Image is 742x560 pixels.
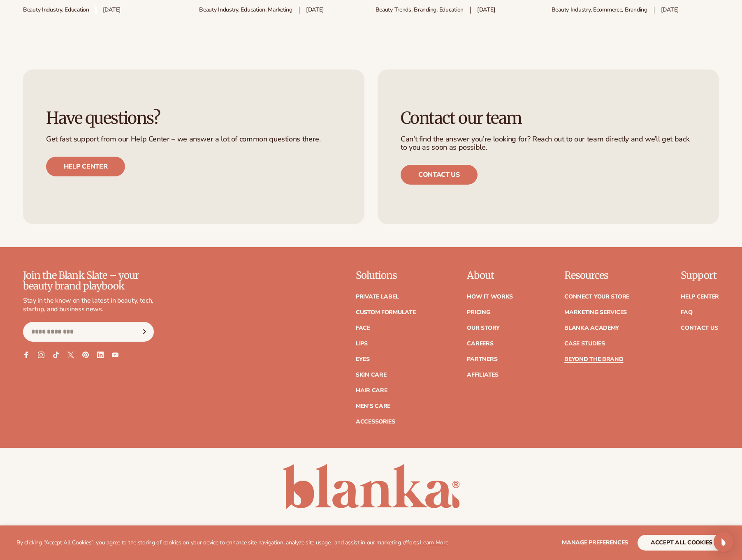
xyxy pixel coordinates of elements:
[356,372,386,378] a: Skin Care
[401,165,478,185] a: Contact us
[420,539,448,546] a: Learn More
[681,294,719,300] a: Help Center
[564,294,629,300] a: Connect your store
[401,109,696,127] h3: Contact our team
[356,270,416,281] p: Solutions
[681,270,719,281] p: Support
[564,356,624,362] a: Beyond the brand
[562,539,628,546] span: Manage preferences
[564,325,619,331] a: Blanka Academy
[356,294,399,300] a: Private label
[356,341,368,347] a: Lips
[23,270,154,292] p: Join the Blank Slate – your beauty brand playbook
[356,403,390,409] a: Men's Care
[564,310,627,315] a: Marketing services
[356,388,387,393] a: Hair Care
[681,325,718,331] a: Contact Us
[564,270,629,281] p: Resources
[46,109,341,127] h3: Have questions?
[467,310,490,315] a: Pricing
[46,135,341,143] p: Get fast support from our Help Center – we answer a lot of common questions there.
[356,310,416,315] a: Custom formulate
[46,157,125,176] a: Help center
[467,341,493,347] a: Careers
[467,325,499,331] a: Our Story
[356,419,395,425] a: Accessories
[23,296,154,314] p: Stay in the know on the latest in beauty, tech, startup, and business news.
[467,372,498,378] a: Affiliates
[467,270,513,281] p: About
[16,539,448,546] p: By clicking "Accept All Cookies", you agree to the storing of cookies on your device to enhance s...
[467,356,497,362] a: Partners
[564,341,605,347] a: Case Studies
[562,535,628,551] button: Manage preferences
[681,310,692,315] a: FAQ
[135,322,153,342] button: Subscribe
[356,325,370,331] a: Face
[401,135,696,152] p: Can’t find the answer you’re looking for? Reach out to our team directly and we’ll get back to yo...
[714,532,733,552] div: Open Intercom Messenger
[356,356,370,362] a: Eyes
[638,535,726,551] button: accept all cookies
[467,294,513,300] a: How It Works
